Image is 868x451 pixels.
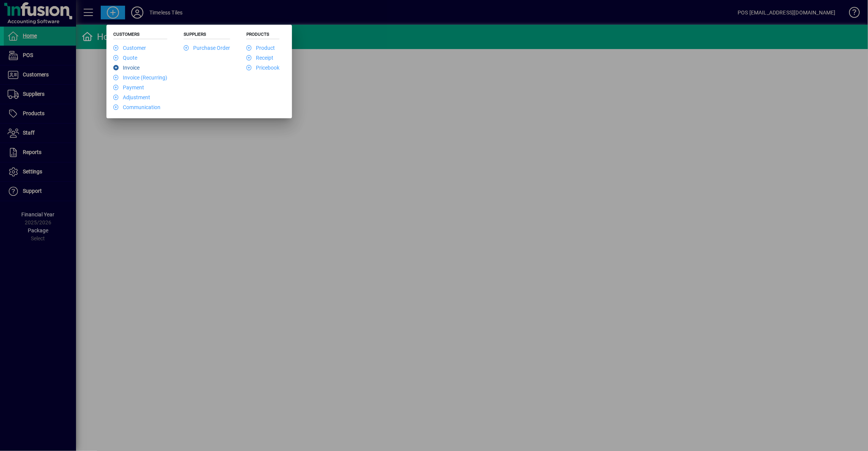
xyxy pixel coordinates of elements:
[113,45,146,51] a: Customer
[246,65,279,71] a: Pricebook
[113,75,167,81] a: Invoice (Recurring)
[246,55,273,61] a: Receipt
[113,55,137,61] a: Quote
[113,104,160,110] a: Communication
[113,94,150,100] a: Adjustment
[246,32,279,39] h5: Products
[113,65,140,71] a: Invoice
[113,84,144,91] a: Payment
[246,45,275,51] a: Product
[184,32,230,39] h5: Suppliers
[184,45,230,51] a: Purchase Order
[113,32,167,39] h5: Customers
